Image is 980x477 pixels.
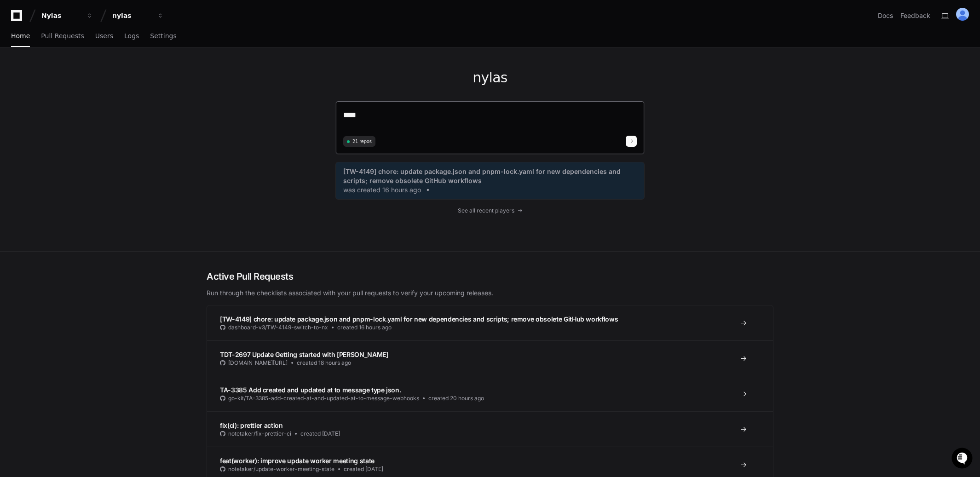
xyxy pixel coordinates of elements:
[41,33,84,39] span: Pull Requests
[11,26,30,47] a: Home
[95,26,113,47] a: Users
[343,167,637,185] span: [TW-4149] chore: update package.json and pnpm-lock.yaml for new dependencies and scripts; remove ...
[220,315,618,323] span: [TW-4149] chore: update package.json and pnpm-lock.yaml for new dependencies and scripts; remove ...
[150,26,176,47] a: Settings
[31,69,151,78] div: Start new chat
[156,71,167,82] button: Start new chat
[92,97,111,103] span: Pylon
[344,466,383,473] span: created [DATE]
[458,207,514,214] span: See all recent players
[343,185,421,195] span: was created 16 hours ago
[112,11,152,20] div: nylas
[335,207,645,214] a: See all recent players
[124,33,139,39] span: Logs
[41,11,81,20] div: Nylas
[41,26,84,47] a: Pull Requests
[95,33,113,39] span: Users
[9,69,26,85] img: 1736555170064-99ba0984-63c1-480f-8ee9-699278ef63ed
[228,466,334,473] span: notetaker/update-worker-meeting-state
[124,26,139,47] a: Logs
[300,430,340,437] span: created [DATE]
[335,69,645,86] h1: nylas
[900,11,930,20] button: Feedback
[956,8,969,21] img: ALV-UjUTLTKDo2-V5vjG4wR1buipwogKm1wWuvNrTAMaancOL2w8d8XiYMyzUPCyapUwVg1DhQ_h_MBM3ufQigANgFbfgRVfo...
[207,288,773,298] p: Run through the checklists associated with your pull requests to verify your upcoming releases.
[352,138,372,145] span: 21 repos
[428,395,484,402] span: created 20 hours ago
[207,305,773,340] a: [TW-4149] chore: update package.json and pnpm-lock.yaml for new dependencies and scripts; remove ...
[9,9,28,28] img: PlayerZero
[9,37,167,52] div: Welcome
[31,78,116,85] div: We're available if you need us!
[11,33,30,39] span: Home
[207,376,773,411] a: TA-3385 Add created and updated at to message type json.go-kit/TA-3385-add-created-at-and-updated...
[337,324,392,331] span: created 16 hours ago
[951,447,975,471] iframe: Open customer support
[228,395,419,402] span: go-kit/TA-3385-add-created-at-and-updated-at-to-message-webhooks
[65,96,111,103] a: Powered byPylon
[150,33,176,39] span: Settings
[220,457,375,465] span: feat(worker): improve update worker meeting state
[297,359,351,367] span: created 18 hours ago
[228,324,328,331] span: dashboard-v3/TW-4149-switch-to-nx
[228,359,288,367] span: [DOMAIN_NAME][URL]
[207,270,773,283] h2: Active Pull Requests
[109,7,167,24] button: nylas
[878,11,893,20] a: Docs
[228,430,291,437] span: notetaker/fix-prettier-ci
[207,340,773,376] a: TDT-2697 Update Getting started with [PERSON_NAME][DOMAIN_NAME][URL]created 18 hours ago
[220,386,401,394] span: TA-3385 Add created and updated at to message type json.
[343,167,637,195] a: [TW-4149] chore: update package.json and pnpm-lock.yaml for new dependencies and scripts; remove ...
[220,351,388,358] span: TDT-2697 Update Getting started with [PERSON_NAME]
[38,7,97,24] button: Nylas
[207,411,773,447] a: fix(ci): prettier actionnotetaker/fix-prettier-cicreated [DATE]
[220,421,283,429] span: fix(ci): prettier action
